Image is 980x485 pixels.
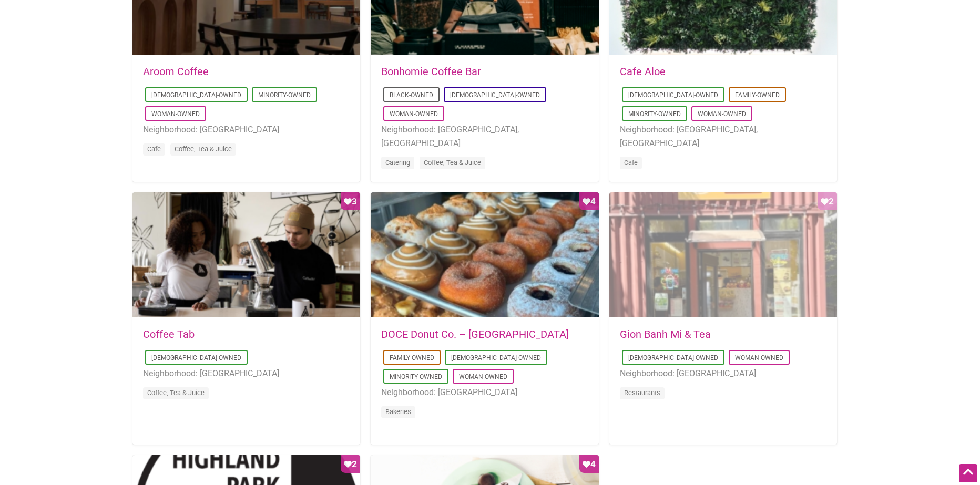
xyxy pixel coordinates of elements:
a: Family-Owned [390,354,434,362]
a: Gion Banh Mi & Tea [620,328,711,340]
li: Neighborhood: [GEOGRAPHIC_DATA], [GEOGRAPHIC_DATA] [620,123,826,150]
li: Neighborhood: [GEOGRAPHIC_DATA] [143,123,350,137]
a: Woman-Owned [390,110,438,118]
a: DOCE Donut Co. – [GEOGRAPHIC_DATA] [381,328,569,340]
div: Scroll Back to Top [959,464,977,482]
a: [DEMOGRAPHIC_DATA]-Owned [151,354,241,362]
a: Cafe [624,159,638,167]
a: Family-Owned [735,91,780,99]
a: [DEMOGRAPHIC_DATA]-Owned [628,354,718,362]
a: Aroom Coffee [143,65,209,78]
a: Woman-Owned [698,110,746,118]
a: Black-Owned [390,91,433,99]
a: Cafe Aloe [620,65,666,78]
li: Neighborhood: [GEOGRAPHIC_DATA] [381,386,588,399]
a: Restaurants [624,389,660,397]
li: Neighborhood: [GEOGRAPHIC_DATA] [620,367,826,380]
a: Coffee, Tea & Juice [424,159,481,167]
a: [DEMOGRAPHIC_DATA]-Owned [450,91,540,99]
a: [DEMOGRAPHIC_DATA]-Owned [451,354,541,362]
a: [DEMOGRAPHIC_DATA]-Owned [151,91,241,99]
li: Neighborhood: [GEOGRAPHIC_DATA] [143,367,350,380]
li: Neighborhood: [GEOGRAPHIC_DATA], [GEOGRAPHIC_DATA] [381,123,588,150]
a: Bonhomie Coffee Bar [381,65,481,78]
a: Cafe [147,145,161,153]
a: Minority-Owned [628,110,681,118]
a: Minority-Owned [258,91,311,99]
a: Coffee, Tea & Juice [147,389,205,397]
a: Catering [385,159,410,167]
a: Woman-Owned [459,373,507,380]
a: Woman-Owned [735,354,783,362]
a: [DEMOGRAPHIC_DATA]-Owned [628,91,718,99]
a: Minority-Owned [390,373,442,380]
a: Woman-Owned [151,110,200,118]
a: Bakeries [385,408,411,416]
a: Coffee Tab [143,328,195,340]
a: Coffee, Tea & Juice [175,145,232,153]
